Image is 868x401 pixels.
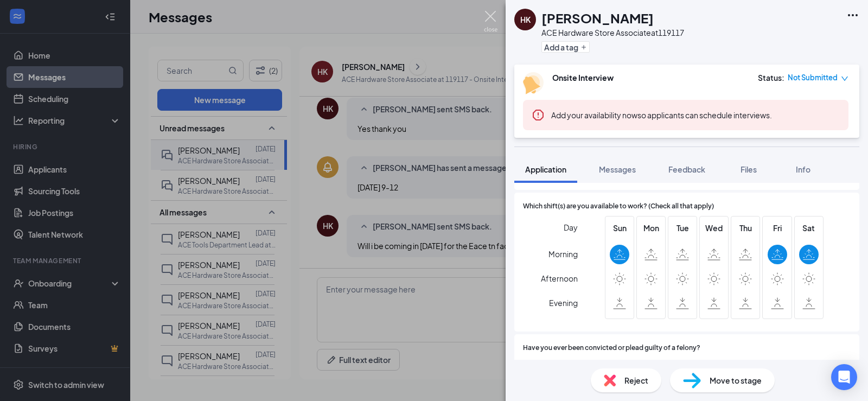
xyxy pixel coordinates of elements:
span: Afternoon [541,269,578,288]
span: Morning [548,244,578,264]
div: HK [520,14,531,25]
div: ACE Hardware Store Associate at 119117 [541,27,684,38]
button: Add your availability now [551,110,637,120]
div: Open Intercom Messenger [831,364,857,390]
span: down [841,75,848,82]
span: Fri [768,222,787,234]
svg: Ellipses [846,9,859,22]
svg: Error [532,109,545,122]
span: Info [796,164,810,174]
span: Have you ever been convicted or plead guilty of a felony? [523,343,700,353]
h1: [PERSON_NAME] [541,9,654,27]
span: Day [564,221,578,233]
span: Move to stage [710,374,762,386]
span: so applicants can schedule interviews. [551,110,772,120]
span: Yes [535,358,548,370]
span: Which shift(s) are you available to work? (Check all that apply) [523,201,714,212]
button: PlusAdd a tag [541,41,590,53]
span: Wed [704,222,724,234]
span: Messages [599,164,636,174]
b: Onsite Interview [552,73,614,82]
span: Not Submitted [788,72,838,83]
span: Reject [624,374,648,386]
span: Files [741,164,757,174]
span: Feedback [668,164,705,174]
svg: Plus [580,44,587,50]
div: Status : [758,72,784,83]
span: Thu [736,222,755,234]
span: Mon [641,222,661,234]
span: Sun [610,222,629,234]
span: Sat [799,222,819,234]
span: Application [525,164,566,174]
span: Evening [549,293,578,313]
span: Tue [673,222,692,234]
